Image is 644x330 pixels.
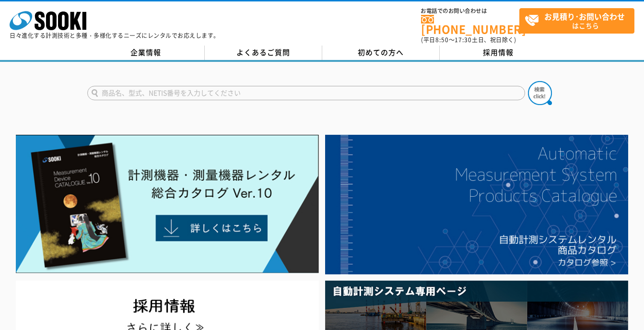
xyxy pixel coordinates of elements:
[544,11,625,22] strong: お見積り･お問い合わせ
[528,81,552,105] img: btn_search.png
[16,135,319,274] img: Catalog Ver10
[440,46,557,60] a: 採用情報
[421,35,516,44] span: (平日 ～ 土日、祝日除く)
[519,8,634,34] a: お見積り･お問い合わせはこちら
[421,15,519,35] a: [PHONE_NUMBER]
[421,8,519,14] span: お電話でのお問い合わせは
[87,46,205,60] a: 企業情報
[10,33,220,38] p: 日々進化する計測技術と多種・多様化するニーズにレンタルでお応えします。
[455,35,472,44] span: 17:30
[435,35,449,44] span: 8:50
[325,135,628,275] img: 自動計測システムカタログ
[525,9,634,33] span: はこちら
[322,46,440,60] a: 初めての方へ
[358,47,404,58] span: 初めての方へ
[87,86,525,100] input: 商品名、型式、NETIS番号を入力してください
[205,46,322,60] a: よくあるご質問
